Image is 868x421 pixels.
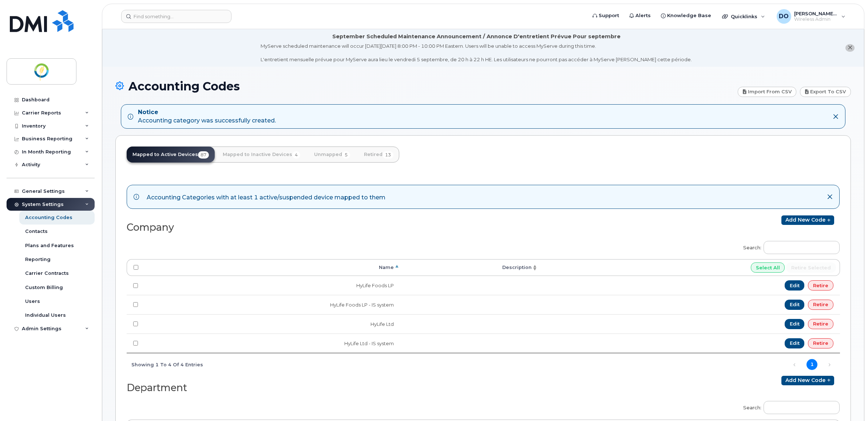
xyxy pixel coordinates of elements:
th: Name: activate to sort column descending [145,259,400,276]
label: Search: [738,396,840,417]
td: HyLife Foods LP - IS system [145,295,400,314]
a: 1 [806,359,817,370]
input: Search: [764,241,840,254]
input: Select All [751,262,785,273]
a: Mapped to Inactive Devices [217,147,306,163]
th: Description: activate to sort column ascending [400,259,538,276]
div: Accounting category was successfully created. [138,108,276,125]
span: 5 [342,151,350,159]
span: 4 [292,151,300,159]
input: Search: [764,401,840,414]
a: Unmapped [308,147,356,163]
a: Retire [808,319,833,329]
h2: Company [127,222,477,233]
h2: Department [127,382,477,393]
a: Retire [808,338,833,348]
a: Edit [785,319,805,329]
a: Mapped to Active Devices [127,147,215,163]
a: Edit [785,338,805,348]
a: Add new code [781,215,834,225]
td: HyLife Foods LP [145,276,400,295]
h1: Accounting Codes [115,80,734,93]
div: September Scheduled Maintenance Announcement / Annonce D'entretient Prévue Pour septembre [332,33,621,40]
button: close notification [845,44,855,52]
a: Export to CSV [800,87,851,97]
div: Accounting Categories with at least 1 active/suspended device mapped to them [147,192,385,202]
a: Retire [808,280,833,291]
a: Retired [358,147,399,163]
a: Add new code [781,376,834,385]
td: HyLife Ltd - IS system [145,334,400,353]
strong: Notice [138,108,276,117]
div: Showing 1 to 4 of 4 entries [127,358,203,370]
a: Previous [789,359,800,370]
a: Import from CSV [738,87,797,97]
span: 87 [198,151,209,159]
span: 13 [383,151,393,159]
a: Edit [785,300,805,310]
div: MyServe scheduled maintenance will occur [DATE][DATE] 8:00 PM - 10:00 PM Eastern. Users will be u... [261,43,692,63]
a: Next [824,359,835,370]
label: Search: [738,236,840,257]
td: HyLife Ltd [145,314,400,334]
a: Edit [785,280,805,291]
a: Retire [808,300,833,310]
